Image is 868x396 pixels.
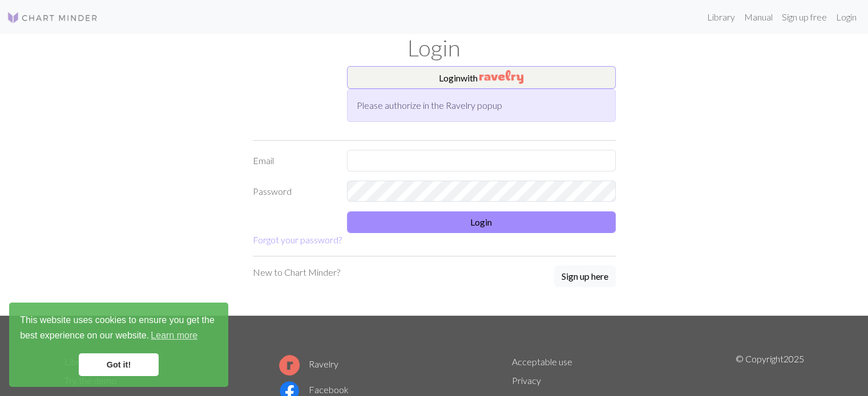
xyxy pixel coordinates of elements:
img: Ravelry [479,70,523,84]
a: learn more about cookies [149,327,199,344]
a: Sign up here [554,266,616,288]
label: Email [246,150,340,172]
button: Login [347,211,616,233]
img: Ravelry logo [279,355,300,375]
button: Loginwith [347,66,616,89]
a: Facebook [279,384,349,395]
p: New to Chart Minder? [253,266,340,279]
label: Password [246,181,340,202]
button: Sign up here [554,266,616,287]
a: Library [703,6,740,28]
a: dismiss cookie message [79,353,159,376]
a: Privacy [512,375,541,386]
div: Please authorize in the Ravelry popup [347,89,616,122]
a: Sign up free [777,6,831,28]
a: Forgot your password? [253,234,342,245]
h1: Login [58,34,811,62]
span: This website uses cookies to ensure you get the best experience on our website. [20,313,217,344]
a: Ravelry [279,358,338,369]
img: Logo [7,11,98,25]
a: Manual [740,6,777,28]
div: cookieconsent [9,303,228,387]
a: Acceptable use [512,356,572,367]
a: Login [831,6,861,28]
